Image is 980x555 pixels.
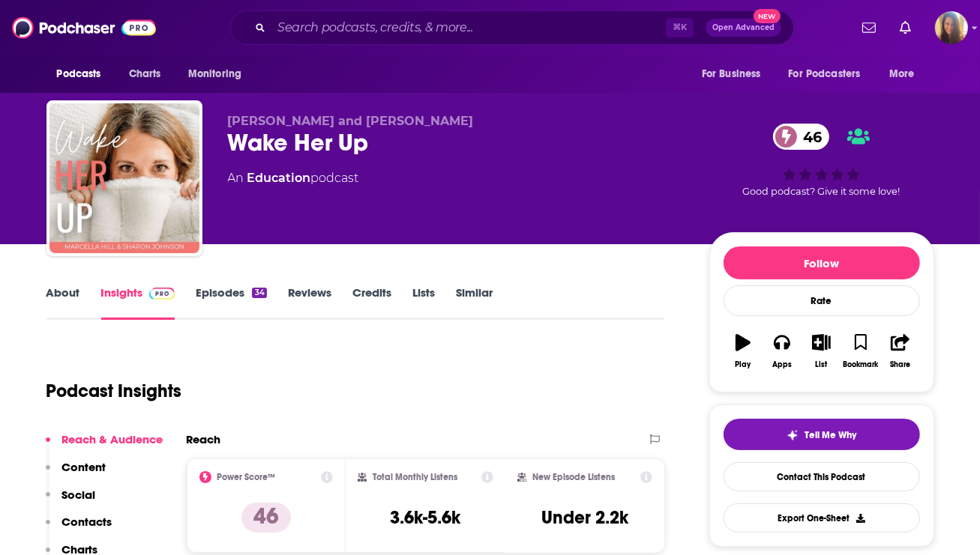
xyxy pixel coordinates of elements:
span: For Business [702,64,761,85]
div: 46Good podcast? Give it some love! [709,114,934,207]
h1: Podcast Insights [46,380,182,402]
div: An podcast [228,169,359,187]
button: Play [724,324,763,378]
button: Show profile menu [935,11,968,44]
button: open menu [178,60,261,88]
h2: Power Score™ [217,472,276,482]
p: Contacts [62,515,112,529]
span: Logged in as AHartman333 [935,11,968,44]
img: Podchaser Pro [149,288,175,300]
h3: 3.6k-5.6k [390,506,460,529]
a: InsightsPodchaser Pro [101,285,175,320]
a: Lists [412,285,435,320]
span: 46 [788,124,829,150]
p: Reach & Audience [62,432,163,446]
div: List [816,360,828,369]
button: open menu [691,60,780,88]
button: open menu [46,60,121,88]
div: Bookmark [843,360,878,369]
div: Search podcasts, credits, & more... [230,10,794,45]
span: Good podcast? Give it some love! [743,186,901,197]
div: Apps [772,360,792,369]
a: About [46,285,80,320]
p: 46 [241,503,291,533]
img: User Profile [935,11,968,44]
button: Content [46,460,106,488]
button: Apps [763,324,802,378]
h2: New Episode Listens [532,472,615,482]
img: tell me why sparkle [787,429,799,441]
div: Play [735,360,751,369]
a: Reviews [288,285,331,320]
img: Podchaser - Follow, Share and Rate Podcasts [12,13,156,42]
button: List [802,324,841,378]
button: Reach & Audience [46,432,163,460]
button: Social [46,488,96,515]
button: open menu [879,60,934,88]
input: Search podcasts, credits, & more... [271,16,666,40]
span: New [754,9,781,23]
p: Content [62,460,106,474]
span: [PERSON_NAME] and [PERSON_NAME] [228,114,474,128]
a: Charts [119,60,170,88]
span: Monitoring [188,64,241,85]
button: open menu [779,60,883,88]
h2: Reach [187,432,221,446]
button: Contacts [46,515,112,542]
a: Credits [352,285,391,320]
button: Bookmark [841,324,880,378]
p: Social [62,488,96,502]
span: ⌘ K [666,18,694,37]
a: Episodes34 [196,285,266,320]
span: Open Advanced [712,24,775,31]
button: Open AdvancedNew [706,19,781,37]
div: Share [890,360,910,369]
img: Wake Her Up [49,103,199,253]
button: tell me why sparkleTell Me Why [724,419,920,450]
button: Export One-Sheet [724,503,920,533]
span: For Podcasters [789,64,861,85]
h2: Total Monthly Listens [373,472,457,482]
a: Contact This Podcast [724,462,920,491]
a: Show notifications dropdown [894,15,917,40]
span: Podcasts [57,64,101,85]
a: Similar [456,285,493,320]
a: Education [247,171,311,185]
a: 46 [773,124,829,150]
div: 34 [252,288,266,298]
button: Share [880,324,919,378]
div: Rate [724,285,920,316]
span: More [889,64,915,85]
h3: Under 2.2k [541,506,628,529]
span: Tell Me Why [805,429,856,441]
span: Charts [129,64,161,85]
button: Follow [724,246,920,279]
a: Show notifications dropdown [856,15,882,40]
